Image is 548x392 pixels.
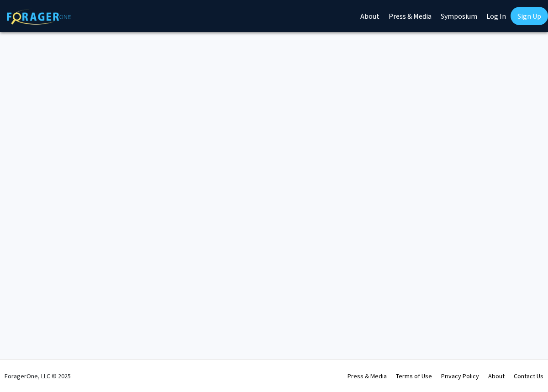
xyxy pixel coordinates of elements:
a: Contact Us [514,372,543,380]
img: ForagerOne Logo [7,9,71,25]
a: Press & Media [348,372,387,380]
a: Privacy Policy [441,372,479,380]
a: Terms of Use [396,372,432,380]
div: ForagerOne, LLC © 2025 [5,360,71,392]
a: About [488,372,505,380]
a: Sign Up [511,7,548,25]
